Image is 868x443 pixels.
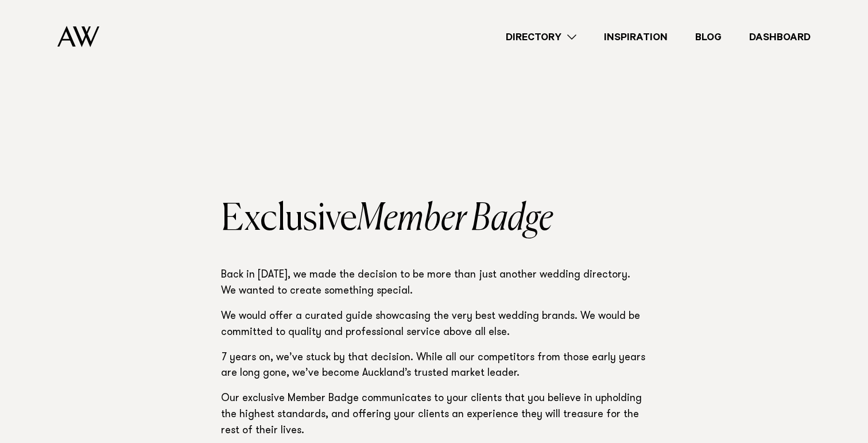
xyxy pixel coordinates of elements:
p: Back in [DATE], we made the decision to be more than just another wedding directory. We wanted to... [221,268,647,300]
a: Inspiration [590,29,681,45]
p: We would offer a curated guide showcasing the very best wedding brands. We would be committed to ... [221,309,647,341]
p: 7 years on, we’ve stuck by that decision. While all our competitors from those early years are lo... [221,350,647,383]
a: Blog [681,29,735,45]
p: Our exclusive Member Badge communicates to your clients that you believe in upholding the highest... [221,391,647,440]
a: Dashboard [735,29,824,45]
em: Member Badge [357,201,553,238]
img: Auckland Weddings Logo [57,26,99,47]
h1: Exclusive [221,199,647,240]
a: Directory [492,29,590,45]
